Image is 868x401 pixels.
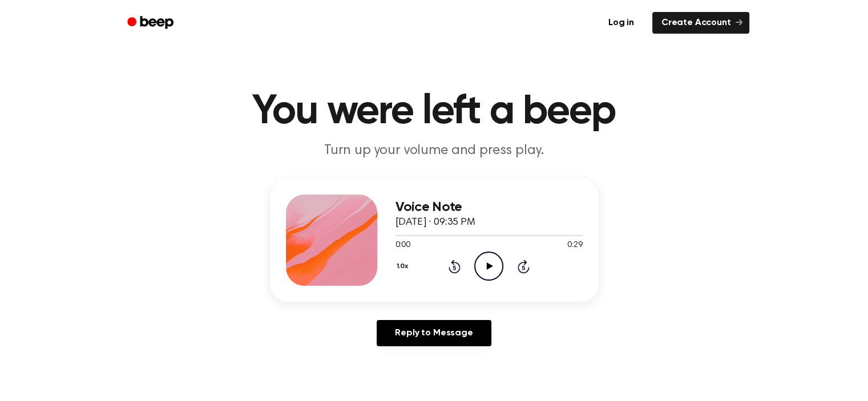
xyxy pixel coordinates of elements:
span: 0:00 [395,240,410,252]
h3: Voice Note [395,200,583,215]
a: Log in [597,10,645,36]
span: [DATE] · 09:35 PM [395,217,475,228]
a: Create Account [652,12,749,34]
h1: You were left a beep [142,91,726,132]
a: Beep [119,12,184,34]
p: Turn up your volume and press play. [215,141,653,160]
span: 0:29 [567,240,582,252]
button: 1.0x [395,257,413,276]
a: Reply to Message [377,320,491,346]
